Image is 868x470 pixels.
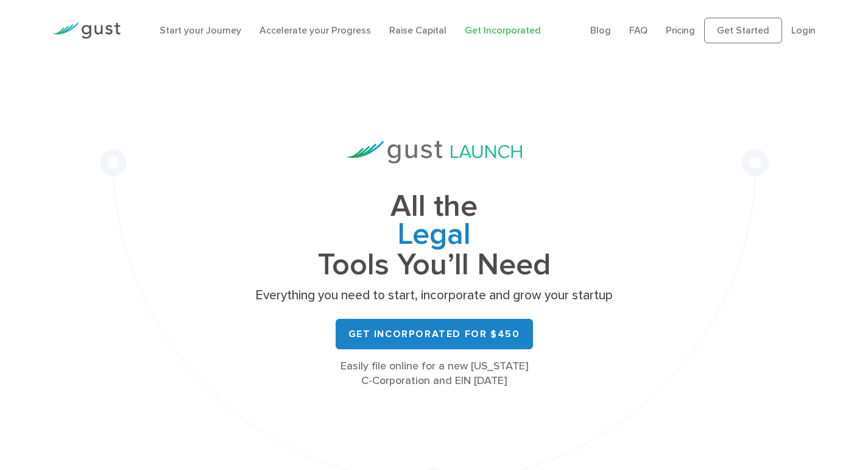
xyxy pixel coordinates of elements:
[252,193,617,279] h1: All the Tools You’ll Need
[336,319,533,349] a: Get Incorporated for $450
[590,24,611,36] a: Blog
[629,24,647,36] a: FAQ
[666,24,695,36] a: Pricing
[259,24,371,36] a: Accelerate your Progress
[252,359,617,388] div: Easily file online for a new [US_STATE] C-Corporation and EIN [DATE]
[389,24,446,36] a: Raise Capital
[160,24,241,36] a: Start your Journey
[347,141,522,163] img: Gust Launch Logo
[704,18,782,43] a: Get Started
[791,24,816,36] a: Login
[52,23,121,39] img: Gust Logo
[252,287,617,304] p: Everything you need to start, incorporate and grow your startup
[465,24,541,36] a: Get Incorporated
[252,221,617,251] span: Legal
